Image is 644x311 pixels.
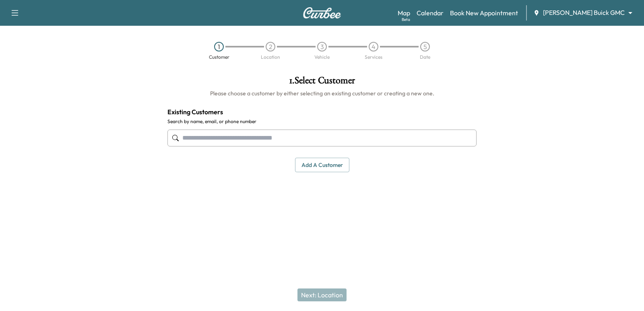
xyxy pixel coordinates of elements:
label: Search by name, email, or phone number [167,118,477,125]
div: Date [420,55,430,60]
div: 2 [266,42,275,51]
a: Calendar [417,8,444,18]
span: [PERSON_NAME] Buick GMC [543,8,625,17]
div: 5 [420,42,430,51]
img: Curbee Logo [303,7,341,19]
div: 3 [317,42,327,51]
div: Services [365,55,382,60]
div: 4 [369,42,378,51]
h1: 1 . Select Customer [167,76,477,89]
a: MapBeta [398,8,410,18]
div: Beta [402,16,410,23]
div: Customer [209,55,229,60]
button: Add a customer [295,158,349,173]
h6: Please choose a customer by either selecting an existing customer or creating a new one. [167,89,477,97]
a: Book New Appointment [450,8,518,18]
div: Location [261,55,280,60]
h4: Existing Customers [167,107,477,117]
div: 1 [214,42,224,51]
div: Vehicle [314,55,330,60]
